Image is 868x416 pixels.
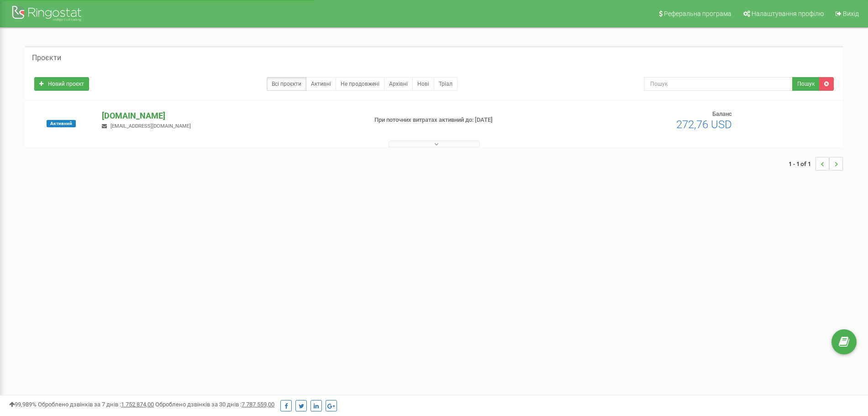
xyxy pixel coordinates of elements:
span: Вихід [843,10,859,17]
a: Архівні [384,77,413,91]
span: [EMAIL_ADDRESS][DOMAIN_NAME] [110,123,191,129]
span: 272,76 USD [676,118,732,131]
p: При поточних витратах активний до: [DATE] [374,116,564,125]
span: Реферальна програма [664,10,731,17]
u: 7 787 559,00 [242,401,274,408]
h5: Проєкти [32,54,61,62]
a: Не продовжені [336,77,384,91]
span: Активний [47,120,76,127]
span: 99,989% [9,401,37,408]
u: 1 752 874,00 [121,401,154,408]
span: 1 - 1 of 1 [789,157,815,171]
a: Активні [306,77,336,91]
a: Всі проєкти [267,77,306,91]
span: Оброблено дзвінків за 7 днів : [38,401,154,408]
nav: ... [789,148,843,180]
span: Баланс [712,110,732,117]
a: Новий проєкт [34,77,89,91]
span: Оброблено дзвінків за 30 днів : [155,401,274,408]
a: Нові [412,77,434,91]
a: Тріал [434,77,458,91]
input: Пошук [644,77,793,91]
span: Налаштування профілю [752,10,824,17]
p: [DOMAIN_NAME] [102,110,359,122]
button: Пошук [792,77,820,91]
